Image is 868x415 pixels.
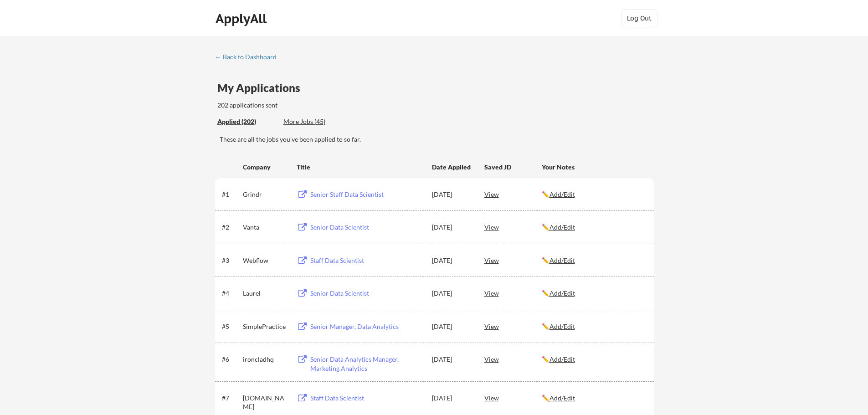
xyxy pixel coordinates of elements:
[484,389,542,406] div: View
[550,223,575,231] u: Add/Edit
[432,256,472,265] div: [DATE]
[222,223,240,232] div: #2
[550,190,575,198] u: Add/Edit
[550,289,575,297] u: Add/Edit
[484,351,542,367] div: View
[310,322,423,331] div: Senior Manager, Data Analytics
[484,252,542,268] div: View
[432,394,472,403] div: [DATE]
[216,11,269,26] div: ApplyAll
[310,190,423,199] div: Senior Staff Data Scientist
[217,82,308,93] div: My Applications
[217,101,394,110] div: 202 applications sent
[484,318,542,334] div: View
[550,323,575,330] u: Add/Edit
[310,394,423,403] div: Staff Data Scientist
[542,394,646,403] div: ✏️
[243,322,288,331] div: SimplePractice
[542,322,646,331] div: ✏️
[222,394,240,403] div: #7
[542,256,646,265] div: ✏️
[222,190,240,199] div: #1
[222,256,240,265] div: #3
[432,322,472,331] div: [DATE]
[222,355,240,364] div: #6
[243,190,288,199] div: Grindr
[310,355,423,373] div: Senior Data Analytics Manager, Marketing Analytics
[432,190,472,199] div: [DATE]
[243,256,288,265] div: Webflow
[484,219,542,235] div: View
[550,256,575,264] u: Add/Edit
[297,163,423,172] div: Title
[243,223,288,232] div: Vanta
[542,289,646,298] div: ✏️
[220,135,654,144] div: These are all the jobs you've been applied to so far.
[283,117,350,127] div: These are job applications we think you'd be a good fit for, but couldn't apply you to automatica...
[621,9,657,27] button: Log Out
[550,394,575,402] u: Add/Edit
[243,163,288,172] div: Company
[432,223,472,232] div: [DATE]
[432,163,472,172] div: Date Applied
[542,163,646,172] div: Your Notes
[542,355,646,364] div: ✏️
[217,117,277,127] div: These are all the jobs you've been applied to so far.
[215,53,283,62] a: ← Back to Dashboard
[215,54,283,60] div: ← Back to Dashboard
[283,117,350,126] div: More Jobs (45)
[217,117,277,126] div: Applied (202)
[542,223,646,232] div: ✏️
[243,289,288,298] div: Laurel
[484,186,542,202] div: View
[310,223,423,232] div: Senior Data Scientist
[310,289,423,298] div: Senior Data Scientist
[550,355,575,363] u: Add/Edit
[310,256,423,265] div: Staff Data Scientist
[222,322,240,331] div: #5
[243,355,288,364] div: ironcladhq
[432,289,472,298] div: [DATE]
[222,289,240,298] div: #4
[484,285,542,301] div: View
[432,355,472,364] div: [DATE]
[542,190,646,199] div: ✏️
[484,159,542,175] div: Saved JD
[243,394,288,411] div: [DOMAIN_NAME]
